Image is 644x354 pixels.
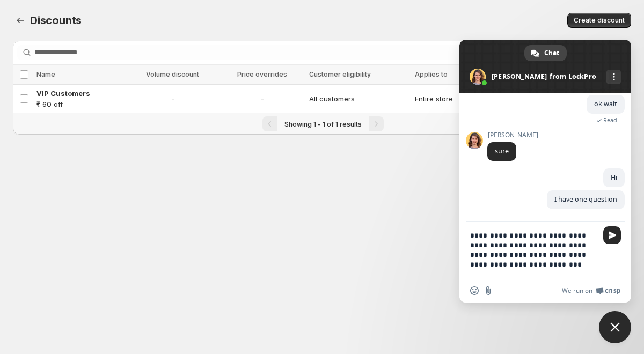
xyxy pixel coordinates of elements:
span: Hi [611,173,617,182]
span: Send a file [484,286,493,295]
span: [PERSON_NAME] [487,131,538,139]
span: ok wait [594,99,617,108]
div: Chat [524,45,567,61]
button: Back to dashboard [13,13,28,28]
p: ₹ 60 off [36,99,123,109]
span: - [130,93,216,104]
span: Customer eligibility [309,70,371,78]
button: Create discount [567,13,631,28]
span: Discounts [30,14,82,27]
span: - [222,93,303,104]
span: VIP Customers [36,89,90,98]
span: Create discount [574,16,625,25]
span: I have one question [554,195,617,204]
span: Read [603,116,617,124]
span: Applies to [415,70,448,78]
a: We run onCrisp [562,286,620,295]
td: Entire store [412,85,481,113]
span: sure [495,146,509,156]
td: All customers [306,85,412,113]
div: More channels [606,70,621,84]
a: VIP Customers [36,88,123,99]
span: Crisp [605,286,620,295]
span: Volume discount [146,70,199,78]
nav: Pagination [13,113,631,135]
div: Close chat [599,311,631,343]
span: We run on [562,286,592,295]
span: Name [36,70,55,78]
span: Chat [544,45,559,61]
textarea: Compose your message... [470,231,597,279]
span: Showing 1 - 1 of 1 results [284,120,362,128]
span: Send [603,226,621,244]
span: Price overrides [237,70,287,78]
span: Insert an emoji [470,286,479,295]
